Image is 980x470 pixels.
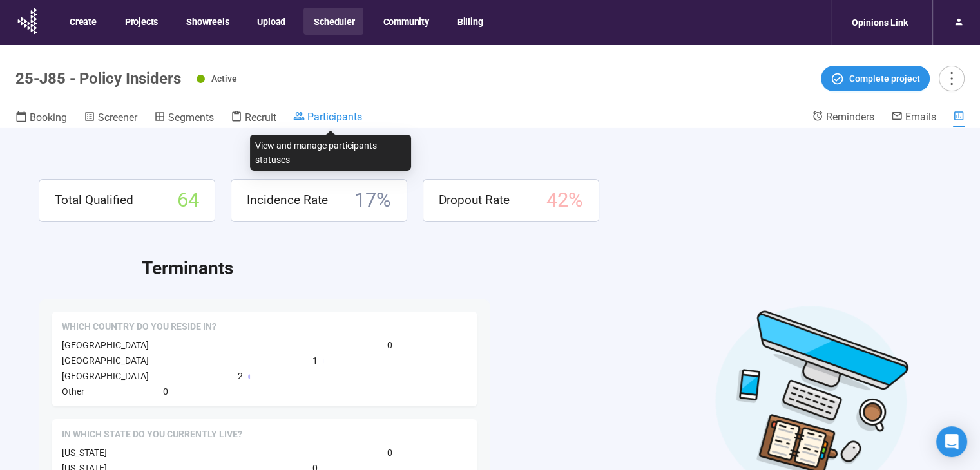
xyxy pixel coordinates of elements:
[821,66,930,91] button: Complete project
[312,353,318,368] span: 1
[30,111,67,124] span: Booking
[62,428,242,441] span: In which state do you currently live?
[168,111,214,124] span: Segments
[62,321,216,334] span: Which country do you reside in?
[247,8,294,35] button: Upload
[387,338,392,352] span: 0
[55,191,133,210] span: Total Qualified
[15,70,181,88] h1: 25-J85 - Policy Insiders
[142,254,941,283] h2: Terminants
[303,8,363,35] button: Scheduler
[211,73,237,84] span: Active
[247,191,328,210] span: Incidence Rate
[250,135,411,171] div: View and manage participants statuses
[154,110,214,127] a: Segments
[177,185,199,216] span: 64
[307,111,362,123] span: Participants
[62,371,149,381] span: [GEOGRAPHIC_DATA]
[115,8,167,35] button: Projects
[354,185,391,216] span: 17 %
[891,110,936,126] a: Emails
[62,447,107,458] span: [US_STATE]
[59,8,106,35] button: Create
[905,111,936,123] span: Emails
[15,110,67,127] a: Booking
[176,8,238,35] button: Showreels
[849,71,920,86] span: Complete project
[238,369,243,383] span: 2
[372,8,437,35] button: Community
[844,10,916,35] div: Opinions Link
[936,426,967,457] div: Open Intercom Messenger
[943,70,960,87] span: more
[826,111,874,123] span: Reminders
[62,340,149,350] span: [GEOGRAPHIC_DATA]
[84,110,137,127] a: Screener
[98,111,137,124] span: Screener
[387,446,392,460] span: 0
[447,8,492,35] button: Billing
[439,191,510,210] span: Dropout Rate
[62,355,149,366] span: [GEOGRAPHIC_DATA]
[245,111,276,124] span: Recruit
[163,384,168,399] span: 0
[546,185,583,216] span: 42 %
[231,110,276,127] a: Recruit
[293,110,362,126] a: Participants
[62,386,84,397] span: Other
[812,110,874,126] a: Reminders
[939,66,965,91] button: more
